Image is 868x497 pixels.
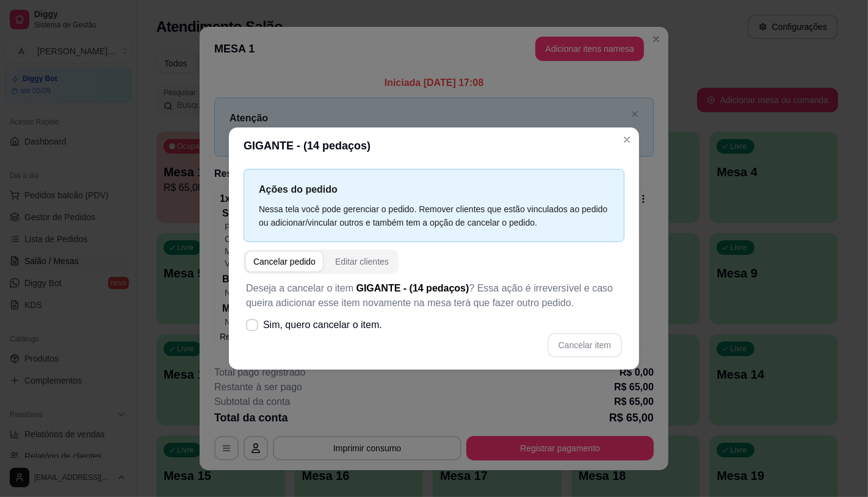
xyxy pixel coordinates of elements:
span: GIGANTE - (14 pedaços) [356,283,469,293]
div: Nessa tela você pode gerenciar o pedido. Remover clientes que estão vinculados ao pedido ou adici... [259,202,609,229]
header: GIGANTE - (14 pedaços) [229,127,639,164]
div: Cancelar pedido [253,256,316,268]
p: Deseja a cancelar o item ? Essa ação é irreversível e caso queira adicionar esse item novamente n... [246,281,622,310]
p: Ações do pedido [259,182,609,197]
span: Sim, quero cancelar o item. [263,318,382,332]
div: Editar clientes [335,256,389,268]
button: Close [617,130,637,149]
